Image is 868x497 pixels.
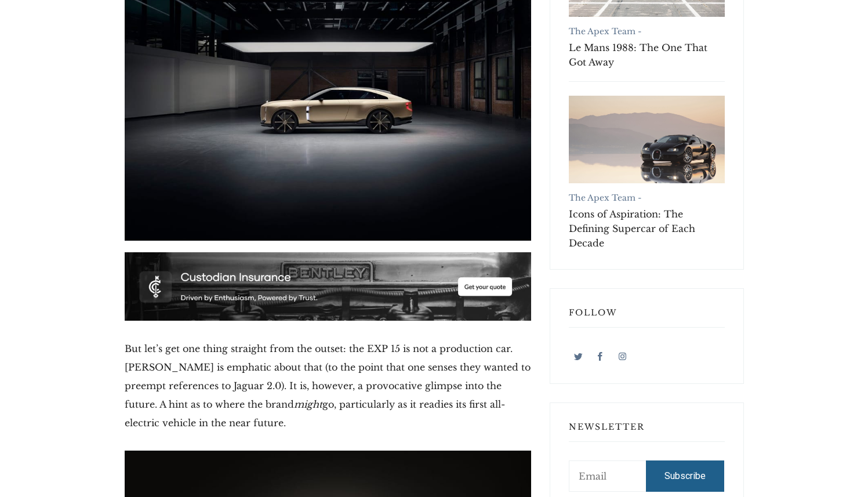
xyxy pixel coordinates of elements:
button: Subscribe [646,460,724,492]
a: Facebook [591,346,610,365]
a: The Apex Team - [569,26,641,37]
p: But let’s get one thing straight from the outset: the EXP 15 is not a production car. [PERSON_NAM... [125,339,531,432]
a: Instagram [613,346,632,365]
a: Icons of Aspiration: The Defining Supercar of Each Decade [569,207,725,251]
a: Icons of Aspiration: The Defining Supercar of Each Decade [569,96,725,183]
a: Le Mans 1988: The One That Got Away [569,41,725,70]
em: might [294,398,322,410]
input: Email [569,460,647,492]
h3: Newsletter [569,422,725,442]
a: The Apex Team - [569,193,641,203]
a: Twitter [569,346,588,365]
h3: Follow [569,307,725,328]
